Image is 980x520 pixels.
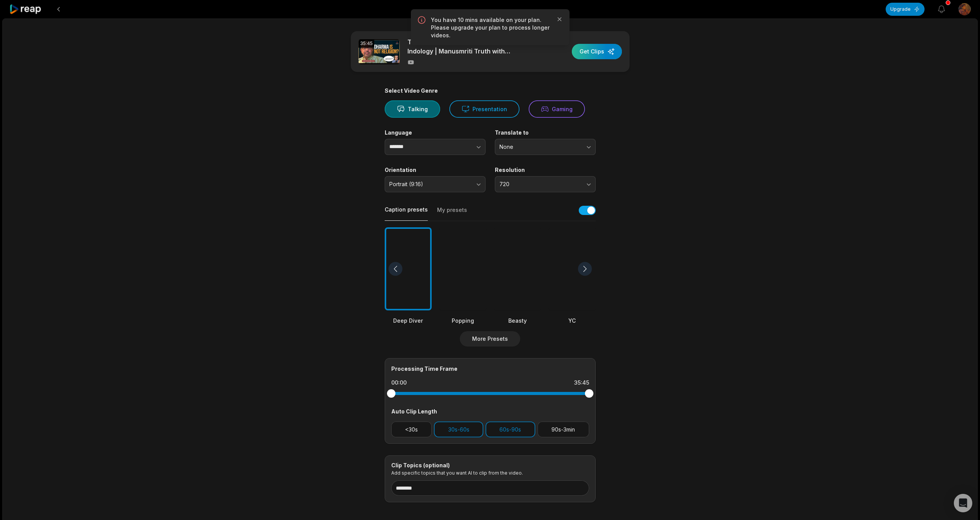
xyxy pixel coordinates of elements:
div: Deep Diver [385,317,432,325]
div: Select Video Genre [385,87,596,94]
button: None [495,139,596,155]
button: Get Clips [572,44,622,59]
label: Resolution [495,167,596,173]
div: Open Intercom Messenger [954,494,972,512]
button: Upgrade [886,3,925,16]
span: None [499,143,580,150]
div: 35:45 [358,39,374,48]
button: 60s-90s [486,422,535,437]
div: Popping [439,317,486,325]
p: You have 10 mins available on your plan. Please upgrade your plan to process longer videos. [431,16,549,39]
div: Clip Topics (optional) [391,462,589,469]
div: Beasty [494,317,541,325]
div: 35:45 [574,379,589,387]
button: <30s [391,422,432,437]
button: 90s-3min [538,422,589,437]
label: Orientation [385,167,486,173]
span: Portrait (9:16) [389,181,470,188]
button: More Presets [460,331,520,347]
div: Auto Clip Length [391,407,589,415]
div: Processing Time Frame [391,365,589,373]
button: Portrait (9:16) [385,176,486,192]
div: YC [549,317,596,325]
p: The Distorted Narratives of Western Indology | Manusmriti Truth with [PERSON_NAME]. Part 2 [407,37,540,56]
label: Translate to [495,129,596,136]
button: Caption presets [385,206,428,221]
label: Language [385,129,486,136]
p: Add specific topics that you want AI to clip from the video. [391,470,589,476]
span: 720 [499,181,580,188]
button: Gaming [529,100,585,118]
button: Presentation [449,100,519,118]
button: My presets [437,206,467,221]
button: 30s-60s [434,422,483,437]
button: 720 [495,176,596,192]
div: 00:00 [391,379,407,387]
button: Talking [385,100,440,118]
